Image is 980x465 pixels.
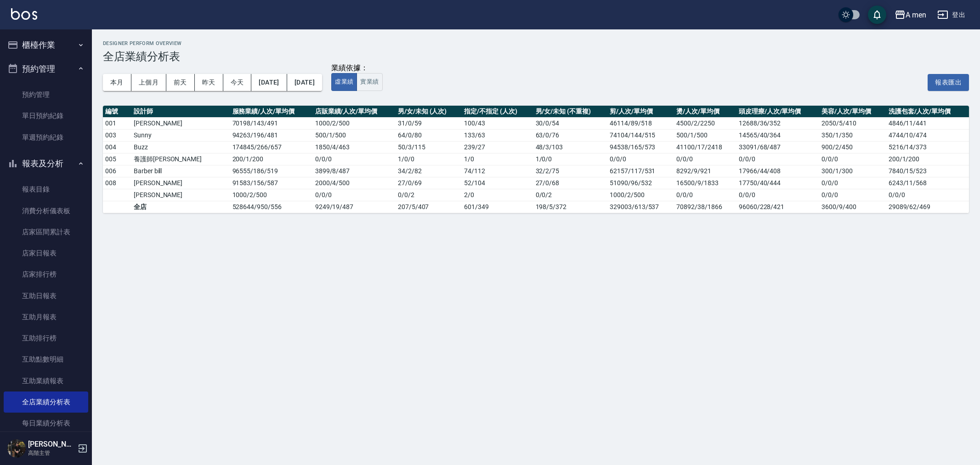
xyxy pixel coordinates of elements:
[396,177,462,189] td: 27 / 0 / 69
[607,189,674,201] td: 1000/2/500
[462,177,533,189] td: 52 / 104
[607,106,674,118] th: 剪/人次/單均價
[533,177,608,189] td: 27 / 0 / 68
[533,201,608,213] td: 198 / 5 / 372
[4,200,88,221] a: 消費分析儀表板
[131,153,230,165] td: 養護師[PERSON_NAME]
[103,50,969,63] h3: 全店業績分析表
[934,6,969,23] button: 登出
[4,57,88,81] button: 預約管理
[819,117,886,129] td: 2050/5/410
[736,106,819,118] th: 頭皮理療/人次/單均價
[4,349,88,370] a: 互助點數明細
[230,117,313,129] td: 70198 / 143 / 491
[223,74,252,91] button: 今天
[103,165,131,177] td: 006
[4,179,88,200] a: 報表目錄
[819,201,886,213] td: 3600/9/400
[166,74,195,91] button: 前天
[4,391,88,413] a: 全店業績分析表
[928,77,969,86] a: 報表匯出
[674,189,736,201] td: 0/0/0
[313,201,396,213] td: 9249 / 19 / 487
[891,6,930,24] button: A men
[313,177,396,189] td: 2000 / 4 / 500
[331,63,382,73] div: 業績依據：
[313,189,396,201] td: 0 / 0 / 0
[103,153,131,165] td: 005
[462,106,533,118] th: 指定/不指定 (人次)
[131,74,166,91] button: 上個月
[819,141,886,153] td: 900/2/450
[533,153,608,165] td: 1 / 0 / 0
[396,165,462,177] td: 34 / 2 / 82
[131,117,230,129] td: [PERSON_NAME]
[533,189,608,201] td: 0 / 0 / 2
[103,106,131,118] th: 編號
[533,117,608,129] td: 30 / 0 / 54
[928,74,969,91] button: 報表匯出
[868,6,886,24] button: save
[331,73,357,91] button: 虛業績
[230,129,313,141] td: 94263 / 196 / 481
[462,117,533,129] td: 100 / 43
[462,153,533,165] td: 1 / 0
[396,117,462,129] td: 31 / 0 / 59
[886,106,969,118] th: 洗護包套/人次/單均價
[11,8,37,20] img: Logo
[674,153,736,165] td: 0/0/0
[4,264,88,285] a: 店家排行榜
[736,201,819,213] td: 96060/228/421
[396,106,462,118] th: 男/女/未知 (人次)
[396,201,462,213] td: 207 / 5 / 407
[674,201,736,213] td: 70892/38/1866
[607,177,674,189] td: 51090/96/532
[906,9,926,21] div: A men
[4,370,88,391] a: 互助業績報表
[4,306,88,328] a: 互助月報表
[4,413,88,434] a: 每日業績分析表
[674,177,736,189] td: 16500/9/1833
[533,165,608,177] td: 32 / 2 / 75
[462,189,533,201] td: 2 / 0
[313,153,396,165] td: 0 / 0 / 0
[230,141,313,153] td: 174845 / 266 / 657
[103,40,969,46] h2: Designer Perform Overview
[607,165,674,177] td: 62157/117/531
[674,129,736,141] td: 500/1/500
[195,74,223,91] button: 昨天
[462,141,533,153] td: 239 / 27
[287,74,322,91] button: [DATE]
[462,201,533,213] td: 601 / 349
[819,189,886,201] td: 0/0/0
[674,141,736,153] td: 41100/17/2418
[131,189,230,201] td: [PERSON_NAME]
[736,141,819,153] td: 33091/68/487
[230,165,313,177] td: 96555 / 186 / 519
[230,201,313,213] td: 528644 / 950 / 556
[103,117,131,129] td: 001
[462,129,533,141] td: 133 / 63
[607,153,674,165] td: 0/0/0
[886,117,969,129] td: 4846/11/441
[131,129,230,141] td: Sunny
[4,33,88,57] button: 櫃檯作業
[533,129,608,141] td: 63 / 0 / 76
[607,129,674,141] td: 74104/144/515
[357,73,382,91] button: 實業績
[103,177,131,189] td: 008
[886,177,969,189] td: 6243/11/568
[131,177,230,189] td: [PERSON_NAME]
[230,106,313,118] th: 服務業績/人次/單均價
[819,129,886,141] td: 350/1/350
[396,153,462,165] td: 1 / 0 / 0
[674,117,736,129] td: 4500/2/2250
[674,106,736,118] th: 燙/人次/單均價
[313,129,396,141] td: 500 / 1 / 500
[886,189,969,201] td: 0/0/0
[313,106,396,118] th: 店販業績/人次/單均價
[819,165,886,177] td: 300/1/300
[819,106,886,118] th: 美容/人次/單均價
[4,243,88,264] a: 店家日報表
[736,165,819,177] td: 17966/44/408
